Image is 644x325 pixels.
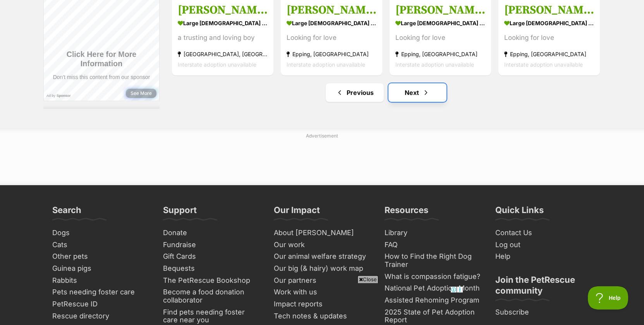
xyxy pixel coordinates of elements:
[181,286,463,321] iframe: Advertisement
[381,239,484,251] a: FAQ
[171,83,601,102] nav: Pagination
[49,310,152,322] a: Rescue directory
[588,286,629,310] iframe: Help Scout Beacon - Open
[160,239,263,251] a: Fundraise
[395,61,474,68] span: Interstate adoption unavailable
[49,239,152,251] a: Cats
[504,49,594,59] strong: Epping, [GEOGRAPHIC_DATA]
[495,205,544,220] h3: Quick Links
[287,61,365,68] span: Interstate adoption unavailable
[163,205,197,220] h3: Support
[287,33,376,43] div: Looking for love
[381,251,484,270] a: How to Find the Right Dog Trainer
[160,263,263,275] a: Bequests
[271,263,374,275] a: Our big (& hairy) work map
[287,49,376,59] strong: Epping, [GEOGRAPHIC_DATA]
[160,286,263,306] a: Become a food donation collaborator
[52,205,81,220] h3: Search
[178,33,268,43] div: a trusting and loving boy
[326,83,384,102] a: Previous page
[395,3,485,17] h3: [PERSON_NAME]
[271,251,374,263] a: Our animal welfare strategy
[492,227,595,239] a: Contact Us
[49,275,152,287] a: Rabbits
[287,17,376,29] strong: large [DEMOGRAPHIC_DATA] Dog
[49,286,152,298] a: Pets needing foster care
[49,298,152,310] a: PetRescue ID
[492,239,595,251] a: Log out
[178,17,268,29] strong: large [DEMOGRAPHIC_DATA] Dog
[388,83,447,102] a: Next page
[381,227,484,239] a: Library
[504,61,583,68] span: Interstate adoption unavailable
[160,227,263,239] a: Donate
[357,275,378,283] span: Close
[504,33,594,43] div: Looking for love
[271,227,374,239] a: About [PERSON_NAME]
[381,271,484,283] a: What is compassion fatigue?
[495,274,592,301] h3: Join the PetRescue community
[271,275,374,287] a: Our partners
[160,251,263,263] a: Gift Cards
[49,227,152,239] a: Dogs
[49,251,152,263] a: Other pets
[178,49,268,59] strong: [GEOGRAPHIC_DATA], [GEOGRAPHIC_DATA]
[181,143,463,177] iframe: Advertisement
[287,3,376,17] h3: [PERSON_NAME]
[492,306,595,318] a: Subscribe
[178,3,268,17] h3: [PERSON_NAME]
[492,251,595,263] a: Help
[395,17,485,29] strong: large [DEMOGRAPHIC_DATA] Dog
[504,3,594,17] h3: [PERSON_NAME]
[178,61,256,68] span: Interstate adoption unavailable
[160,275,263,287] a: The PetRescue Bookshop
[395,49,485,59] strong: Epping, [GEOGRAPHIC_DATA]
[504,17,594,29] strong: large [DEMOGRAPHIC_DATA] Dog
[49,263,152,275] a: Guinea pigs
[395,33,485,43] div: Looking for love
[274,205,320,220] h3: Our Impact
[271,239,374,251] a: Our work
[385,205,428,220] h3: Resources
